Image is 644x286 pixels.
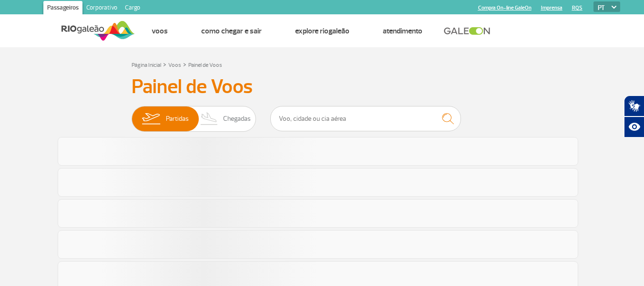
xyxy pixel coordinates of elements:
a: Como chegar e sair [201,26,262,36]
a: Painel de Voos [188,62,222,69]
a: Voos [152,26,168,36]
a: Imprensa [541,5,562,11]
a: Compra On-line GaleOn [478,5,532,11]
a: Atendimento [383,26,422,36]
a: > [183,59,186,70]
a: Página Inicial [132,62,161,69]
a: Voos [168,62,181,69]
a: > [163,59,166,70]
h3: Painel de Voos [132,75,513,99]
a: RQS [572,5,583,11]
a: Explore RIOgaleão [295,26,349,36]
input: Voo, cidade ou cia aérea [270,106,461,131]
img: slider-embarque [136,106,166,131]
button: Abrir tradutor de língua de sinais. [624,95,644,117]
span: Partidas [166,106,189,131]
button: Abrir recursos assistivos. [624,117,644,138]
img: slider-desembarque [195,106,224,131]
div: Plugin de acessibilidade da Hand Talk. [624,95,644,138]
a: Cargo [121,1,144,16]
a: Corporativo [82,1,121,16]
span: Chegadas [223,106,251,131]
a: Passageiros [43,1,82,16]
